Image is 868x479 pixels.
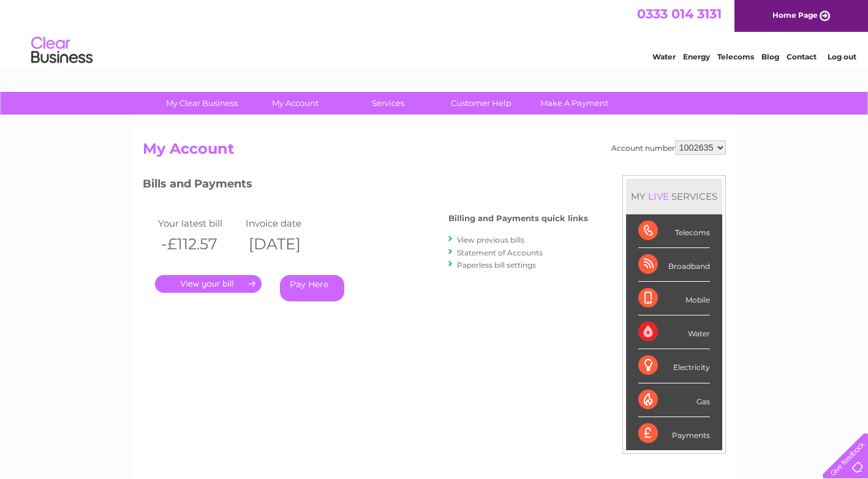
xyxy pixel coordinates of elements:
[151,92,252,115] a: My Clear Business
[828,52,856,61] a: Log out
[448,214,588,223] h4: Billing and Payments quick links
[244,92,345,115] a: My Account
[761,52,779,61] a: Blog
[638,349,710,383] div: Electricity
[145,7,724,59] div: Clear Business is a trading name of Verastar Limited (registered in [GEOGRAPHIC_DATA] No. 3667643...
[243,232,331,257] th: [DATE]
[787,52,817,61] a: Contact
[155,232,243,257] th: -£112.57
[637,6,722,21] a: 0333 014 3131
[638,315,710,349] div: Water
[611,140,726,155] div: Account number
[143,175,588,197] h3: Bills and Payments
[431,92,532,115] a: Customer Help
[717,52,754,61] a: Telecoms
[638,214,710,248] div: Telecoms
[638,383,710,417] div: Gas
[457,235,524,244] a: View previous bills
[457,260,536,270] a: Paperless bill settings
[524,92,625,115] a: Make A Payment
[457,248,543,257] a: Statement of Accounts
[638,248,710,282] div: Broadband
[31,32,93,69] img: logo.png
[646,190,671,202] div: LIVE
[683,52,710,61] a: Energy
[243,215,331,232] td: Invoice date
[652,52,676,61] a: Water
[155,275,262,293] a: .
[338,92,439,115] a: Services
[626,179,722,214] div: MY SERVICES
[155,215,243,232] td: Your latest bill
[143,140,726,164] h2: My Account
[280,275,344,301] a: Pay Here
[638,282,710,315] div: Mobile
[638,417,710,450] div: Payments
